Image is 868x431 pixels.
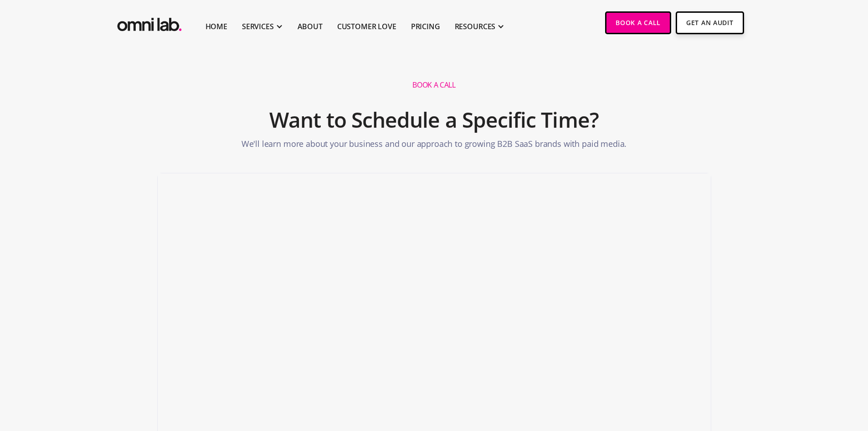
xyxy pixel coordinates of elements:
[411,21,440,32] a: Pricing
[337,21,396,32] a: Customer Love
[298,21,323,32] a: About
[455,21,496,32] div: RESOURCES
[269,102,599,138] h2: Want to Schedule a Specific Time?
[115,11,184,34] img: Omni Lab: B2B SaaS Demand Generation Agency
[242,21,274,32] div: SERVICES
[205,21,227,32] a: Home
[115,11,184,34] a: home
[412,80,455,90] h1: Book A Call
[241,138,627,155] p: We'll learn more about your business and our approach to growing B2B SaaS brands with paid media.
[605,11,671,34] a: Book a Call
[704,325,868,431] iframe: Chat Widget
[676,11,744,34] a: Get An Audit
